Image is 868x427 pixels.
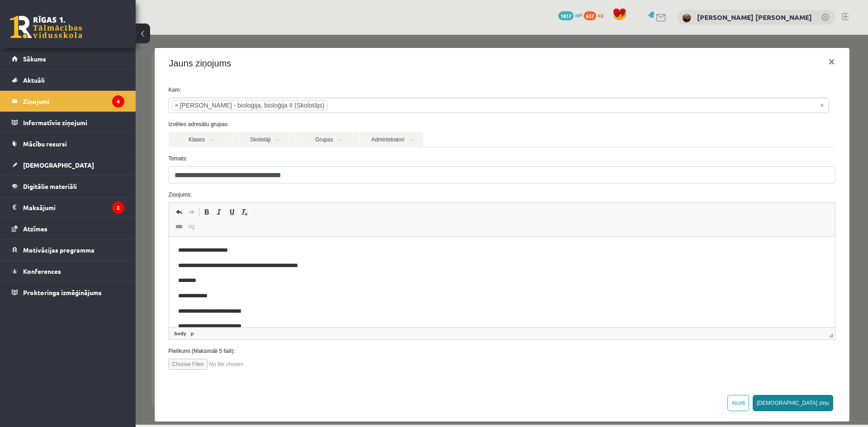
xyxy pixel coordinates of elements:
[39,66,43,75] span: ×
[50,171,62,183] a: Redo (Ctrl+Y)
[12,133,124,154] a: Mācību resursi
[26,85,707,94] label: Izvēlies adresātu grupas:
[33,202,699,292] iframe: Editor, wiswyg-editor-47433805318620-1760471079-633
[12,70,124,90] a: Aktuāli
[50,186,62,198] a: Unlink
[23,182,77,190] span: Digitālie materiāli
[23,112,124,133] legend: Informatīvie ziņojumi
[65,171,77,183] a: Bold (Ctrl+B)
[26,156,707,164] label: Ziņojums:
[37,186,50,198] a: Link (Ctrl+K)
[682,14,691,23] img: Pēteris Anatolijs Drazlovskis
[617,360,698,376] button: [DEMOGRAPHIC_DATA] ziņu
[23,288,102,296] span: Proktoringa izmēģinājums
[37,171,50,183] a: Undo (Ctrl+Z)
[12,239,124,260] a: Motivācijas programma
[97,97,160,113] a: Skolotāji
[160,97,224,113] a: Grupas
[23,225,47,233] span: Atzīmes
[598,11,604,19] span: xp
[77,171,90,183] a: Italic (Ctrl+I)
[53,295,60,303] a: p element
[23,161,94,169] span: [DEMOGRAPHIC_DATA]
[23,55,46,63] span: Sākums
[37,295,52,303] a: body element
[575,11,582,19] span: mP
[12,91,124,112] a: Ziņojumi4
[12,197,124,218] a: Maksājumi2
[26,120,707,128] label: Temats:
[685,14,706,40] button: ×
[584,11,596,20] span: 637
[23,267,61,275] span: Konferences
[10,16,82,38] a: Rīgas 1. Tālmācības vidusskola
[592,360,613,376] button: Atcelt
[558,11,574,20] span: 1817
[33,22,96,35] h4: Jauns ziņojums
[12,282,124,303] a: Proktoringa izmēģinājums
[9,9,657,369] body: Editor, wiswyg-editor-47433805318620-1760471079-633
[684,66,688,75] span: Noņemt visus vienumus
[697,13,812,22] a: [PERSON_NAME] [PERSON_NAME]
[12,48,124,69] a: Sākums
[23,91,124,112] legend: Ziņojumi
[12,176,124,197] a: Digitālie materiāli
[23,140,67,148] span: Mācību resursi
[26,51,707,59] label: Kam:
[224,97,288,113] a: Administratori
[23,76,45,84] span: Aktuāli
[112,202,124,214] i: 2
[23,197,124,218] legend: Maksājumi
[558,11,582,19] a: 1817 mP
[103,171,115,183] a: Remove Format
[112,95,124,108] i: 4
[26,312,707,320] label: Pielikumi (Maksimāli 5 faili):
[693,298,698,303] span: Resize
[33,97,96,113] a: Klases
[36,66,192,75] li: Elza Saulīte - bioloģija, bioloģija II (Skolotājs)
[12,112,124,133] a: Informatīvie ziņojumi
[12,261,124,282] a: Konferences
[23,246,94,254] span: Motivācijas programma
[584,11,608,19] a: 637 xp
[12,155,124,175] a: [DEMOGRAPHIC_DATA]
[12,218,124,239] a: Atzīmes
[90,171,103,183] a: Underline (Ctrl+U)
